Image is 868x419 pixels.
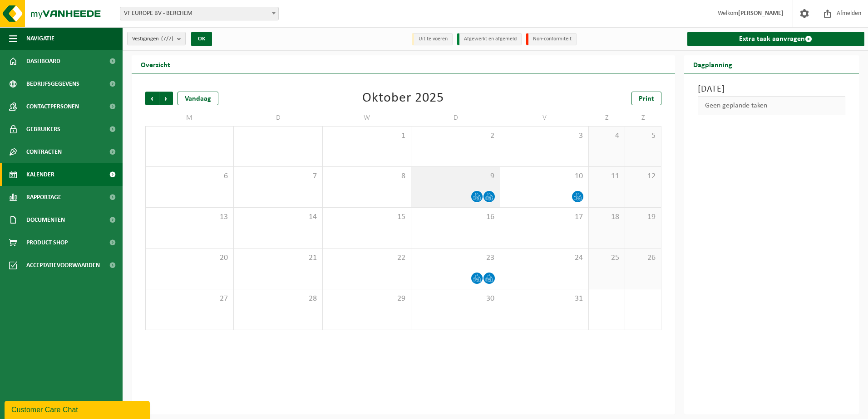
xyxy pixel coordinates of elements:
span: 27 [150,294,229,304]
a: Print [631,92,661,105]
span: Kalender [26,163,54,186]
button: OK [191,32,212,46]
h3: [DATE] [698,83,846,96]
span: 8 [327,171,406,181]
td: Z [625,110,661,126]
span: 17 [505,212,584,222]
count: (7/7) [161,36,173,42]
button: Vestigingen(7/7) [127,32,186,45]
span: Contracten [26,141,62,163]
span: VF EUROPE BV - BERCHEM [120,7,278,20]
span: Documenten [26,209,65,231]
span: Navigatie [26,27,54,50]
span: 7 [238,171,317,181]
span: Gebruikers [26,118,60,141]
span: Print [639,95,654,102]
span: Acceptatievoorwaarden [26,254,100,277]
span: 28 [238,294,317,304]
td: Z [589,110,625,126]
span: Contactpersonen [26,95,79,118]
span: 6 [150,171,229,181]
span: 5 [630,131,656,141]
span: 26 [630,253,656,263]
span: 15 [327,212,406,222]
span: 9 [416,171,495,181]
td: W [323,110,411,126]
a: Extra taak aanvragen [687,32,865,46]
span: 21 [238,253,317,263]
span: 3 [505,131,584,141]
span: 11 [593,171,620,181]
li: Uit te voeren [412,33,453,45]
span: Rapportage [26,186,61,209]
span: 30 [416,294,495,304]
span: 2 [416,131,495,141]
span: 25 [593,253,620,263]
span: Bedrijfsgegevens [26,73,79,95]
span: Product Shop [26,231,68,254]
span: Vorige [145,92,159,105]
span: 12 [630,171,656,181]
li: Non-conformiteit [526,33,577,45]
iframe: chat widget [5,399,152,419]
li: Afgewerkt en afgemeld [457,33,522,45]
span: 24 [505,253,584,263]
span: 22 [327,253,406,263]
h2: Dagplanning [684,55,741,73]
div: Geen geplande taken [698,96,846,115]
span: 19 [630,212,656,222]
h2: Overzicht [132,55,179,73]
span: Vestigingen [132,32,173,46]
span: 16 [416,212,495,222]
div: Oktober 2025 [362,92,444,105]
span: 4 [593,131,620,141]
span: 1 [327,131,406,141]
span: Dashboard [26,50,60,73]
span: 14 [238,212,317,222]
span: 10 [505,171,584,181]
span: 29 [327,294,406,304]
div: Vandaag [178,92,218,105]
span: 20 [150,253,229,263]
span: 31 [505,294,584,304]
span: 18 [593,212,620,222]
strong: [PERSON_NAME] [738,10,784,17]
td: V [500,110,589,126]
td: D [234,110,322,126]
span: 23 [416,253,495,263]
span: VF EUROPE BV - BERCHEM [120,7,279,20]
td: D [411,110,500,126]
td: M [145,110,234,126]
span: 13 [150,212,229,222]
span: Volgende [159,92,173,105]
